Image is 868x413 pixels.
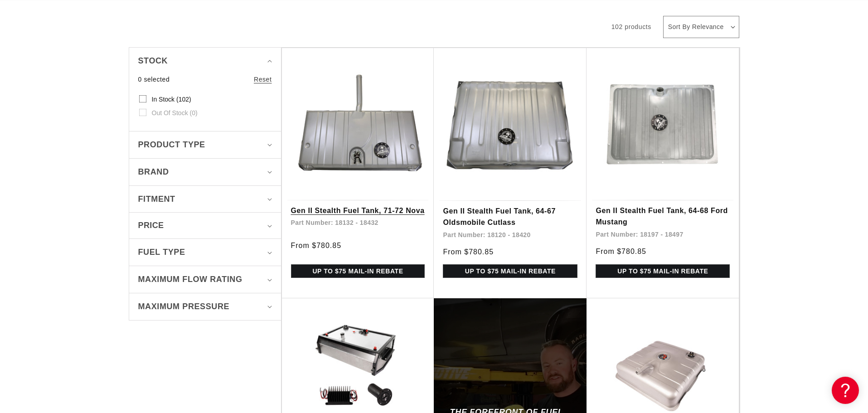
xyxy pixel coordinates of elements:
[138,159,272,185] summary: Brand (0 selected)
[138,246,185,259] span: Fuel Type
[138,293,272,320] summary: Maximum Pressure (0 selected)
[138,193,175,206] span: Fitment
[291,205,425,217] a: Gen II Stealth Fuel Tank, 71-72 Nova
[152,95,191,103] span: In stock (102)
[138,48,272,74] summary: Stock (0 selected)
[254,74,272,84] a: Reset
[138,219,164,232] span: Price
[152,109,198,117] span: Out of stock (0)
[596,205,730,228] a: Gen II Stealth Fuel Tank, 64-68 Ford Mustang
[138,138,205,151] span: Product type
[138,239,272,266] summary: Fuel Type (0 selected)
[138,273,242,286] span: Maximum Flow Rating
[138,54,168,68] span: Stock
[138,266,272,293] summary: Maximum Flow Rating (0 selected)
[138,300,230,313] span: Maximum Pressure
[138,131,272,158] summary: Product type (0 selected)
[138,186,272,213] summary: Fitment (0 selected)
[611,23,651,30] span: 102 products
[138,213,272,238] summary: Price
[138,165,169,179] span: Brand
[443,205,577,228] a: Gen II Stealth Fuel Tank, 64-67 Oldsmobile Cutlass
[138,74,170,84] span: 0 selected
